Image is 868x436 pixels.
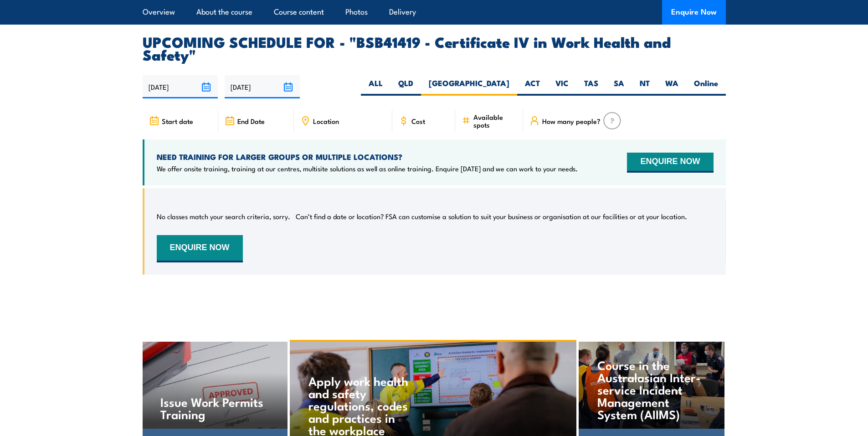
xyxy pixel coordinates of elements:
[157,152,578,162] h4: NEED TRAINING FOR LARGER GROUPS OR MULTIPLE LOCATIONS?
[632,78,657,96] label: NT
[597,359,705,420] h4: Course in the Australasian Inter-service Incident Management System (AIIMS)
[606,78,632,96] label: SA
[157,164,578,173] p: We offer onsite training, training at our centres, multisite solutions as well as online training...
[576,78,606,96] label: TAS
[657,78,686,96] label: WA
[411,117,425,125] span: Cost
[361,78,390,96] label: ALL
[473,113,517,128] span: Available spots
[390,78,421,96] label: QLD
[157,212,290,221] p: No classes match your search criteria, sorry.
[143,75,218,98] input: From date
[542,117,601,125] span: How many people?
[157,235,243,262] button: ENQUIRE NOW
[627,153,713,173] button: ENQUIRE NOW
[421,78,517,96] label: [GEOGRAPHIC_DATA]
[160,395,268,420] h4: Issue Work Permits Training
[143,35,726,61] h2: UPCOMING SCHEDULE FOR - "BSB41419 - Certificate IV in Work Health and Safety"
[313,117,339,125] span: Location
[237,117,265,125] span: End Date
[296,212,687,221] p: Can’t find a date or location? FSA can customise a solution to suit your business or organisation...
[225,75,300,98] input: To date
[548,78,576,96] label: VIC
[686,78,726,96] label: Online
[162,117,193,125] span: Start date
[517,78,548,96] label: ACT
